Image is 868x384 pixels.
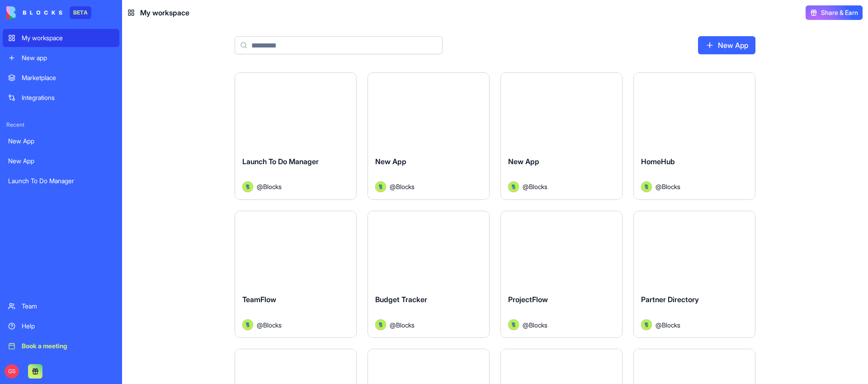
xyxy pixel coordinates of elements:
[633,72,755,200] a: HomeHubAvatar@Blocks
[6,6,91,19] a: BETA
[806,5,863,20] button: Share & Earn
[6,6,62,19] img: logo
[368,72,490,200] a: New AppAvatar@Blocks
[257,182,263,191] span: @
[641,181,652,192] img: Avatar
[235,211,357,338] a: TeamFlowAvatar@Blocks
[375,181,386,192] img: Avatar
[662,182,680,191] span: Blocks
[662,320,680,330] span: Blocks
[3,132,119,150] a: New App
[633,211,755,338] a: Partner DirectoryAvatar@Blocks
[3,69,119,87] a: Marketplace
[3,337,119,355] a: Book a meeting
[235,72,357,200] a: Launch To Do ManagerAvatar@Blocks
[390,320,396,330] span: @
[22,322,114,331] div: Help
[257,320,263,330] span: @
[22,341,114,351] div: Book a meeting
[508,157,539,166] span: New App
[656,320,662,330] span: @
[22,73,114,82] div: Marketplace
[3,297,119,315] a: Team
[396,182,415,191] span: Blocks
[22,33,114,43] div: My workspace
[3,89,119,107] a: Integrations
[22,302,114,311] div: Team
[529,182,547,191] span: Blocks
[3,172,119,190] a: Launch To Do Manager
[140,7,189,18] span: My workspace
[8,176,114,185] div: Launch To Do Manager
[8,137,114,146] div: New App
[368,211,490,338] a: Budget TrackerAvatar@Blocks
[641,157,675,166] span: HomeHub
[242,319,253,330] img: Avatar
[8,156,114,166] div: New App
[22,93,114,102] div: Integrations
[22,53,114,62] div: New app
[523,182,529,191] span: @
[263,320,282,330] span: Blocks
[641,295,699,304] span: Partner Directory
[523,320,529,330] span: @
[656,182,662,191] span: @
[3,152,119,170] a: New App
[242,157,319,166] span: Launch To Do Manager
[70,6,91,19] div: BETA
[242,295,276,304] span: TeamFlow
[698,36,755,54] a: New App
[508,319,519,330] img: Avatar
[375,319,386,330] img: Avatar
[500,72,623,200] a: New AppAvatar@Blocks
[396,320,415,330] span: Blocks
[821,8,858,17] span: Share & Earn
[390,182,396,191] span: @
[242,181,253,192] img: Avatar
[3,317,119,335] a: Help
[500,211,623,338] a: ProjectFlowAvatar@Blocks
[508,181,519,192] img: Avatar
[263,182,282,191] span: Blocks
[3,121,119,128] span: Recent
[375,157,406,166] span: New App
[5,364,19,379] span: GS
[3,49,119,67] a: New app
[508,295,548,304] span: ProjectFlow
[375,295,427,304] span: Budget Tracker
[641,319,652,330] img: Avatar
[3,29,119,47] a: My workspace
[529,320,547,330] span: Blocks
